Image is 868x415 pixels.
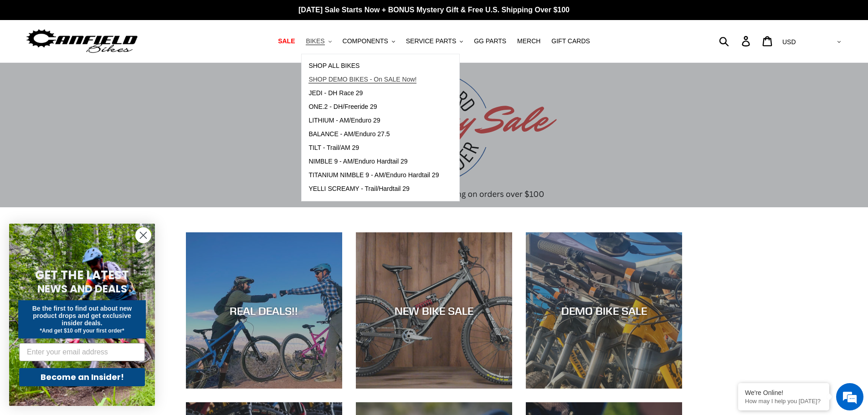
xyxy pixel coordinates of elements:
a: REAL DEALS!! [186,232,342,389]
a: DEMO BIKE SALE [526,232,682,389]
span: LITHIUM - AM/Enduro 29 [308,117,380,124]
span: BALANCE - AM/Enduro 27.5 [308,130,390,138]
span: JEDI - DH Race 29 [308,89,363,97]
a: MERCH [513,35,545,47]
span: MERCH [517,37,540,45]
div: DEMO BIKE SALE [526,304,682,317]
input: Search [724,31,747,51]
a: GIFT CARDS [547,35,595,47]
button: BIKES [301,35,336,47]
span: YELLI SCREAMY - Trail/Hardtail 29 [308,185,410,193]
a: ONE.2 - DH/Freeride 29 [302,100,446,114]
span: GET THE LATEST [35,267,129,283]
div: NEW BIKE SALE [356,304,512,317]
a: BALANCE - AM/Enduro 27.5 [302,128,446,141]
img: Canfield Bikes [25,27,139,56]
span: *And get $10 off your first order* [40,328,124,334]
a: JEDI - DH Race 29 [302,87,446,100]
button: Become an Insider! [19,368,145,386]
span: GIFT CARDS [551,37,590,45]
input: Enter your email address [19,343,145,361]
div: We're Online! [745,389,822,396]
span: SERVICE PARTS [406,37,456,45]
div: REAL DEALS!! [186,304,342,317]
span: ONE.2 - DH/Freeride 29 [308,103,377,111]
a: GG PARTS [469,35,511,47]
span: TILT - Trail/AM 29 [308,144,359,152]
a: SHOP DEMO BIKES - On SALE Now! [302,73,446,87]
span: SALE [278,37,295,45]
span: SHOP DEMO BIKES - On SALE Now! [308,76,416,83]
a: NEW BIKE SALE [356,232,512,389]
span: NEWS AND DEALS [37,282,127,296]
a: TILT - Trail/AM 29 [302,141,446,155]
span: SHOP ALL BIKES [308,62,360,70]
a: TITANIUM NIMBLE 9 - AM/Enduro Hardtail 29 [302,169,446,182]
a: SALE [273,35,299,47]
span: NIMBLE 9 - AM/Enduro Hardtail 29 [308,158,407,165]
button: SERVICE PARTS [401,35,467,47]
p: How may I help you today? [745,398,822,405]
span: Be the first to find out about new product drops and get exclusive insider deals. [32,305,132,327]
a: NIMBLE 9 - AM/Enduro Hardtail 29 [302,155,446,169]
button: Close dialog [135,227,151,243]
a: LITHIUM - AM/Enduro 29 [302,114,446,128]
a: YELLI SCREAMY - Trail/Hardtail 29 [302,182,446,196]
span: BIKES [306,37,324,45]
span: GG PARTS [474,37,506,45]
span: COMPONENTS [343,37,388,45]
button: COMPONENTS [338,35,400,47]
a: SHOP ALL BIKES [302,59,446,73]
span: TITANIUM NIMBLE 9 - AM/Enduro Hardtail 29 [308,171,439,179]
